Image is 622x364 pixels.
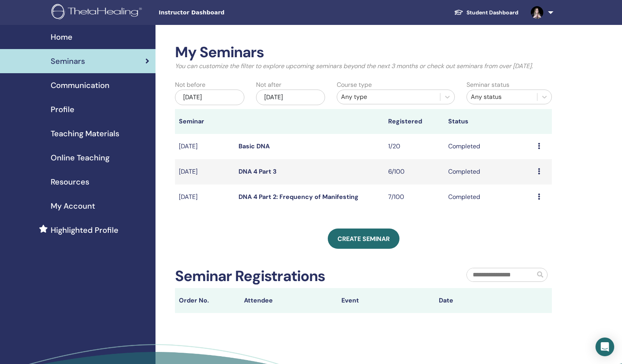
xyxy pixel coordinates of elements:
span: Profile [51,104,74,115]
th: Date [435,288,532,313]
div: Open Intercom Messenger [595,338,614,356]
span: My Account [51,200,95,212]
a: DNA 4 Part 2: Frequency of Manifesting [239,193,359,201]
td: Completed [444,185,534,210]
div: Any status [471,92,533,102]
td: 1/20 [384,134,444,159]
div: [DATE] [256,90,325,105]
th: Order No. [175,288,240,313]
label: Seminar status [466,80,509,90]
a: Student Dashboard [448,5,525,20]
span: Seminars [51,55,85,67]
td: 6/100 [384,159,444,185]
span: Teaching Materials [51,128,119,139]
h2: Seminar Registrations [175,267,325,285]
td: [DATE] [175,134,235,159]
td: [DATE] [175,159,235,185]
th: Seminar [175,109,235,134]
label: Course type [337,80,372,90]
a: Basic DNA [239,142,270,150]
td: [DATE] [175,185,235,210]
a: DNA 4 Part 3 [239,167,277,176]
td: Completed [444,134,534,159]
th: Status [444,109,534,134]
img: graduation-cap-white.svg [454,9,463,16]
label: Not after [256,80,281,90]
img: default.jpg [531,6,543,19]
th: Event [338,288,435,313]
h2: My Seminars [175,44,552,62]
span: Create seminar [338,235,390,243]
div: [DATE] [175,90,244,105]
div: Any type [341,92,436,102]
span: Online Teaching [51,152,110,164]
span: Highlighted Profile [51,224,118,236]
label: Not before [175,80,205,90]
th: Attendee [240,288,338,313]
a: Create seminar [328,229,399,249]
th: Registered [384,109,444,134]
td: Completed [444,159,534,185]
td: 7/100 [384,185,444,210]
span: Home [51,31,72,43]
span: Communication [51,79,110,91]
img: logo.png [51,4,145,21]
span: Resources [51,176,89,188]
span: Instructor Dashboard [159,9,276,17]
p: You can customize the filter to explore upcoming seminars beyond the next 3 months or check out s... [175,62,552,71]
